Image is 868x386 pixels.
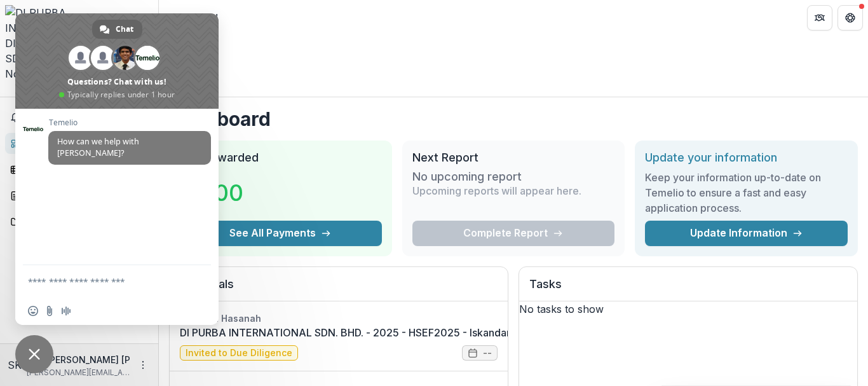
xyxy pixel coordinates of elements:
[28,306,38,316] span: Insert an emoji
[412,151,615,165] h2: Next Report
[412,170,522,184] h3: No upcoming report
[5,133,153,154] a: Dashboard
[837,5,863,31] button: Get Help
[645,221,848,246] a: Update Information
[15,335,53,373] div: Close chat
[116,20,133,39] span: Chat
[5,36,153,66] div: DI PURBA INTERNATIONAL SDN. BHD.
[169,107,858,130] h1: Dashboard
[57,136,139,158] span: How can we help with [PERSON_NAME]?
[61,306,71,316] span: Audio message
[179,221,382,246] button: See All Payments
[412,183,581,198] p: Upcoming reports will appear here.
[164,8,223,27] nav: breadcrumb
[5,5,153,36] img: DI PURBA INTERNATIONAL SDN. BHD.
[519,301,857,317] p: No tasks to show
[5,159,153,180] a: Tasks
[5,211,153,232] a: Documents
[180,325,603,340] a: DI PURBA INTERNATIONAL SDN. BHD. - 2025 - HSEF2025 - Iskandar Investment Berhad
[529,277,847,301] h2: Tasks
[645,170,848,216] h3: Keep your information up-to-date on Temelio to ensure a fast and easy application process.
[5,185,153,206] a: Proposals
[135,357,151,373] button: More
[179,151,382,165] h2: Total Awarded
[92,20,142,39] div: Chat
[27,367,130,378] p: [PERSON_NAME][EMAIL_ADDRESS][DOMAIN_NAME]
[8,357,22,373] div: SITI AMELIA BINTI KASSIM
[180,277,498,301] h2: Proposals
[807,5,832,31] button: Partners
[48,118,211,127] span: Temelio
[44,306,55,316] span: Send a file
[5,107,153,128] button: Notifications
[27,353,194,366] p: SITI [PERSON_NAME] [PERSON_NAME]
[645,151,848,165] h2: Update your information
[169,11,218,24] div: Dashboard
[28,276,178,287] textarea: Compose your message...
[5,67,52,80] span: Nonprofit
